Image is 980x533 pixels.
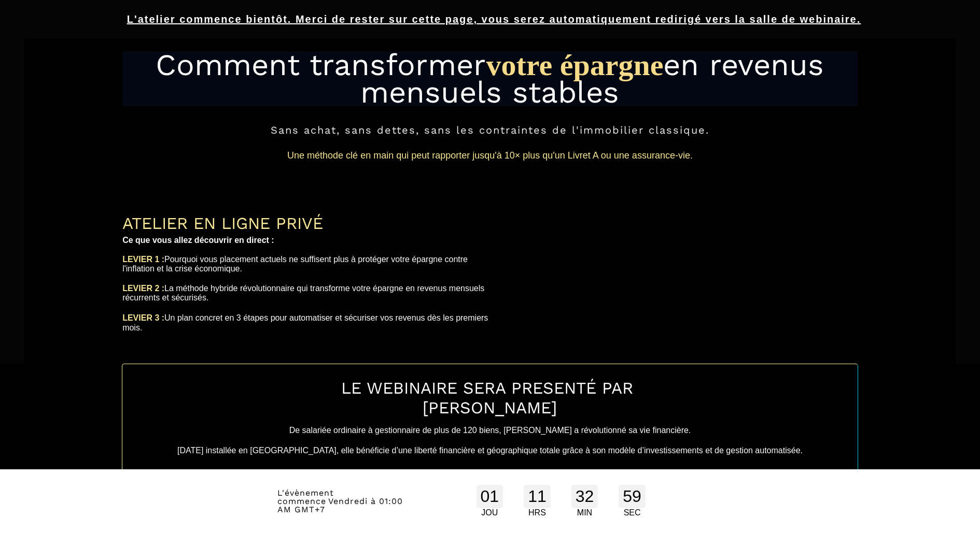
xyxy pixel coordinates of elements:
[571,485,598,508] div: 32
[524,508,551,517] div: HRS
[127,13,861,25] u: L'atelier commence bientôt. Merci de rester sur cette page, vous serez automatiquement redirigé v...
[122,236,274,244] b: Ce que vous allez découvrir en direct :
[619,485,646,508] div: 59
[619,508,646,517] div: SEC
[122,255,490,273] div: Pourquoi vous placement actuels ne suffisent plus à protéger votre épargne contre l'inflation et ...
[164,373,817,423] h1: LE WEBINAIRE SERA PRESENTÉ PAR [PERSON_NAME]
[156,47,486,82] span: Comment transformer
[164,423,817,458] text: De salariée ordinaire à gestionnaire de plus de 120 biens, [PERSON_NAME] a révolutionné sa vie fi...
[122,284,164,293] b: LEVIER 2 :
[122,313,164,322] b: LEVIER 3 :
[477,508,503,517] div: JOU
[122,213,490,233] div: ATELIER EN LIGNE PRIVÉ
[477,485,503,508] div: 01
[360,47,834,110] span: en revenus mensuels stables
[271,124,709,136] span: Sans achat, sans dettes, sans les contraintes de l'immobilier classique.
[571,508,598,517] div: MIN
[277,496,403,514] span: Vendredi à 01:00 AM GMT+7
[277,488,334,506] span: L'évènement commence
[122,284,490,302] div: La méthode hybride révolutionnaire qui transforme votre épargne en revenus mensuels récurrents et...
[524,485,551,508] div: 11
[122,313,490,333] div: Un plan concret en 3 étapes pour automatiser et sécuriser vos revenus dès les premiers mois.
[287,150,693,161] span: Une méthode clé en main qui peut rapporter jusqu'à 10× plus qu'un Livret A ou une assurance-vie.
